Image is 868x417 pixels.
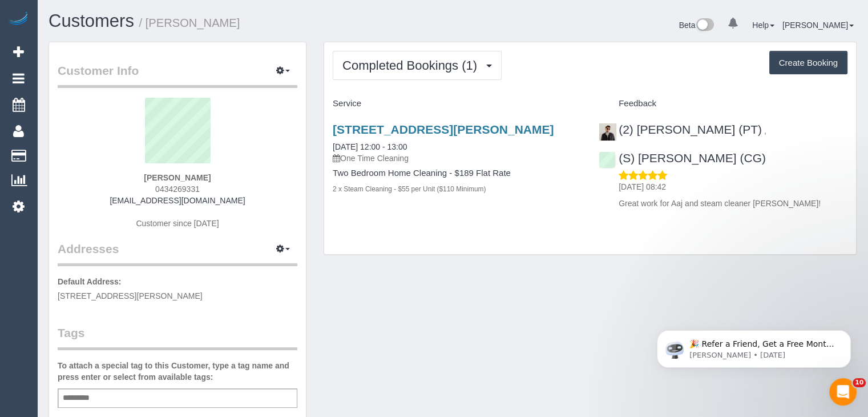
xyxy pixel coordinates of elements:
legend: Customer Info [58,62,297,88]
h4: Feedback [599,99,847,109]
legend: Tags [58,324,297,350]
a: Beta [679,21,714,30]
span: 0434269331 [155,185,200,194]
a: Customers [49,11,134,31]
span: 10 [853,378,866,387]
a: [EMAIL_ADDRESS][DOMAIN_NAME] [110,196,245,205]
a: [PERSON_NAME] [782,21,854,30]
p: One Time Cleaning [333,153,582,164]
h4: Two Bedroom Home Cleaning - $189 Flat Rate [333,169,582,178]
button: Create Booking [769,51,847,75]
a: [DATE] 12:00 - 13:00 [333,142,407,151]
a: Help [752,21,774,30]
span: , [764,126,766,135]
a: [STREET_ADDRESS][PERSON_NAME] [333,123,554,136]
a: (S) [PERSON_NAME] (CG) [599,151,766,165]
p: [DATE] 08:42 [619,181,847,193]
img: New interface [695,18,714,33]
img: (2) Azwad Raza (PT) [599,123,616,141]
small: / [PERSON_NAME] [139,17,240,29]
iframe: Intercom live chat [829,378,857,406]
button: Completed Bookings (1) [333,51,502,80]
span: [STREET_ADDRESS][PERSON_NAME] [58,291,203,300]
img: Automaid Logo [7,11,30,27]
small: 2 x Steam Cleaning - $55 per Unit ($110 Minimum) [333,185,486,193]
span: Customer since [DATE] [136,219,219,228]
a: (2) [PERSON_NAME] (PT) [599,123,762,136]
span: Completed Bookings (1) [342,58,483,73]
label: To attach a special tag to this Customer, type a tag name and press enter or select from availabl... [58,360,297,383]
label: Default Address: [58,276,122,287]
p: Great work for Aaj and steam cleaner [PERSON_NAME]! [619,198,847,209]
strong: [PERSON_NAME] [144,173,211,182]
iframe: Intercom notifications message [640,306,868,386]
h4: Service [333,99,582,109]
